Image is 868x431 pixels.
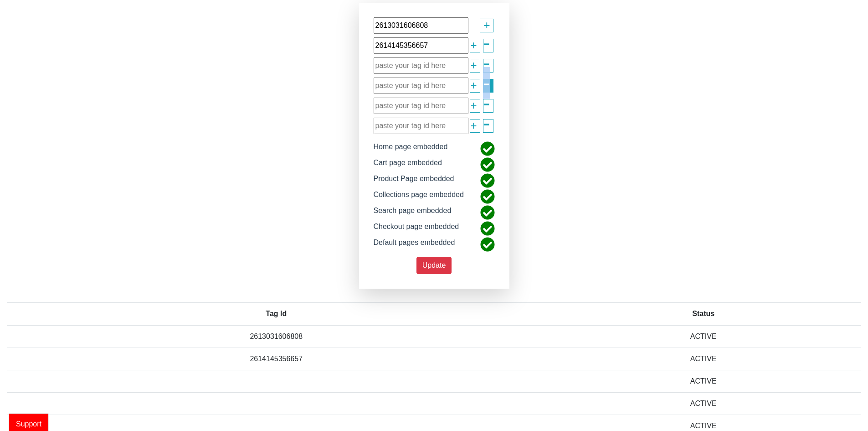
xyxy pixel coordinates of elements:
[470,117,477,135] span: +
[374,37,468,54] input: paste your tag id here
[7,348,546,370] td: 2614145356657
[374,17,468,34] input: paste your tag id here
[374,78,468,94] input: paste your tag id here
[367,173,461,189] div: Product Page embedded
[483,87,490,119] span: -
[367,141,455,157] div: Home page embedded
[483,107,490,140] span: -
[546,302,861,325] th: Status
[416,257,452,274] button: Update
[470,57,477,74] span: +
[367,237,462,253] div: Default pages embedded
[367,189,471,205] div: Collections page embedded
[546,348,861,370] td: ACTIVE
[470,37,477,54] span: +
[483,47,490,79] span: -
[483,27,490,59] span: -
[546,392,861,415] td: ACTIVE
[483,67,490,99] span: -
[470,97,477,114] span: +
[374,118,468,134] input: paste your tag id here
[7,325,546,348] td: 2613031606808
[367,205,458,221] div: Search page embedded
[7,302,546,325] th: Tag Id
[367,157,449,173] div: Cart page embedded
[374,57,468,74] input: paste your tag id here
[546,370,861,392] td: ACTIVE
[470,77,477,94] span: +
[367,221,466,237] div: Checkout page embedded
[483,17,490,34] span: +
[374,98,468,114] input: paste your tag id here
[422,261,446,269] span: Update
[546,325,861,348] td: ACTIVE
